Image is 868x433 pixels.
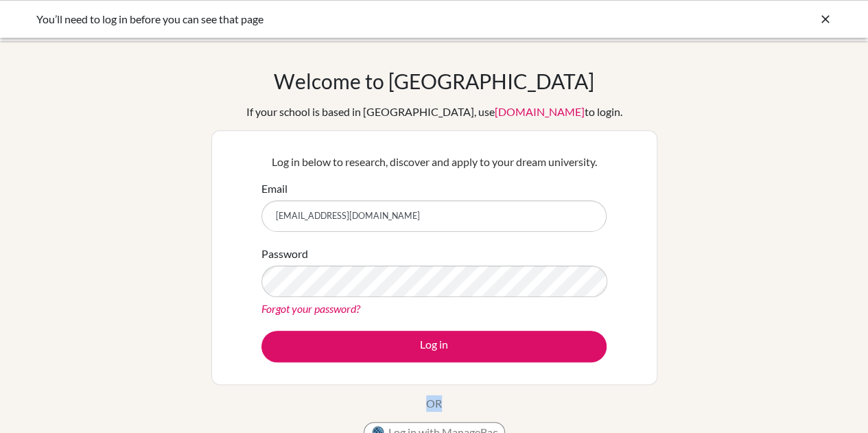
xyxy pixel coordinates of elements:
[261,154,607,170] p: Log in below to research, discover and apply to your dream university.
[495,105,585,118] a: [DOMAIN_NAME]
[36,11,626,27] div: You’ll need to log in before you can see that page
[261,331,607,362] button: Log in
[261,180,288,197] label: Email
[274,69,594,93] h1: Welcome to [GEOGRAPHIC_DATA]
[261,302,360,315] a: Forgot your password?
[246,104,622,120] div: If your school is based in [GEOGRAPHIC_DATA], use to login.
[426,395,442,412] p: OR
[261,246,308,262] label: Password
